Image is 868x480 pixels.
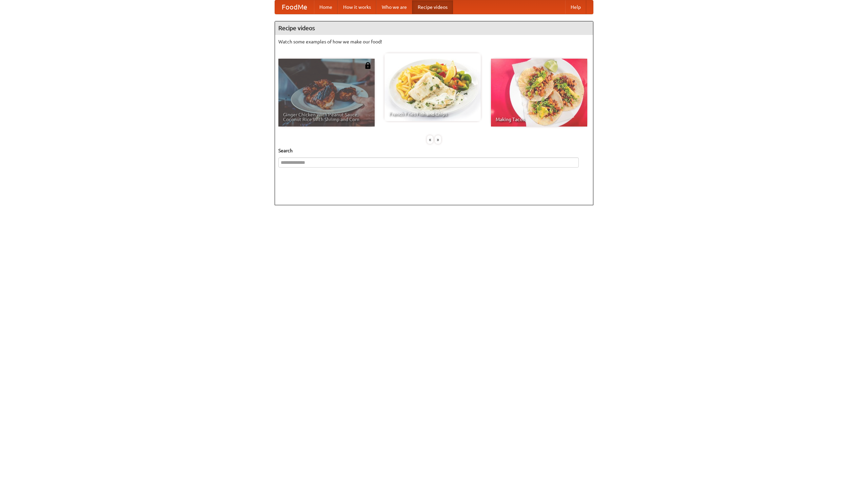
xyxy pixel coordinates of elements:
h4: Recipe videos [275,21,593,35]
a: French Fries Fish and Chips [384,53,481,121]
a: Who we are [376,0,412,14]
div: « [427,135,433,144]
a: Help [565,0,586,14]
a: Home [314,0,338,14]
a: How it works [338,0,376,14]
a: Recipe videos [412,0,453,14]
a: Making Tacos [491,59,587,127]
a: FoodMe [275,0,314,14]
div: » [435,135,441,144]
h5: Search [278,147,590,154]
img: 483408.png [364,62,371,69]
p: Watch some examples of how we make our food! [278,38,590,45]
span: Making Tacos [496,117,583,122]
span: French Fries Fish and Chips [389,112,476,116]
